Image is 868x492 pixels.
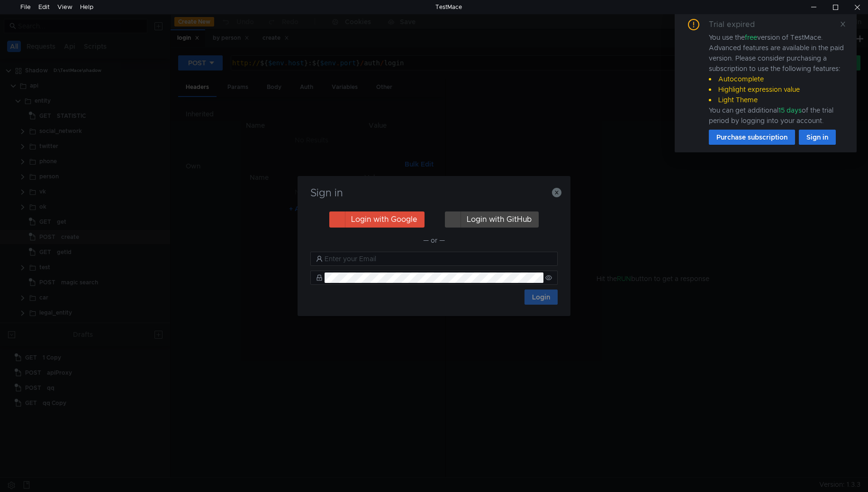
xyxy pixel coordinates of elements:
div: You can get additional of the trial period by logging into your account. [709,105,845,126]
button: Login with GitHub [445,211,539,228]
button: Purchase subscription [709,130,795,145]
div: You use the version of TestMace. Advanced features are available in the paid version. Please cons... [709,32,845,126]
button: Sign in [799,130,836,145]
li: Autocomplete [709,74,845,84]
span: 15 days [778,106,802,114]
div: — or — [310,235,558,246]
h3: Sign in [309,187,559,199]
div: Trial expired [709,19,766,30]
input: Enter your Email [325,254,552,264]
button: Login with Google [329,211,425,228]
li: Highlight expression value [709,84,845,95]
span: free [745,33,757,42]
li: Light Theme [709,95,845,105]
